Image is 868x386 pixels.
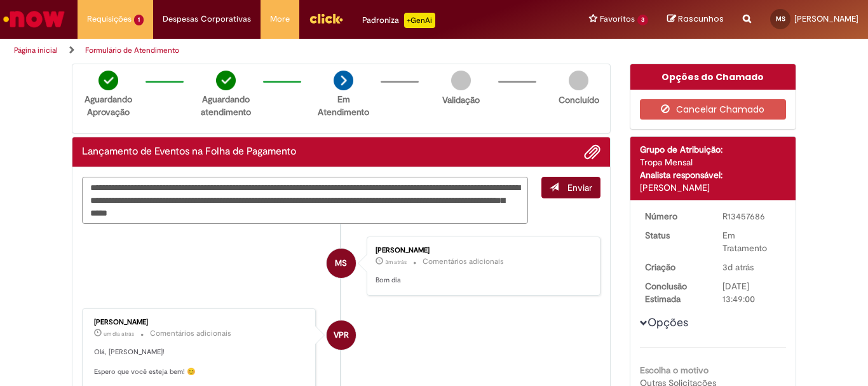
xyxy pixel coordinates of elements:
[14,45,58,55] a: Página inicial
[82,146,296,158] h2: Lançamento de Eventos na Folha de Pagamento Histórico de tíquete
[635,280,714,305] dt: Conclusão Estimada
[404,13,435,28] p: +GenAi
[78,93,139,118] p: Aguardando Aprovação
[1,6,67,32] img: ServiceNow
[722,261,754,273] span: 3d atrás
[327,321,356,350] div: Vanessa Paiva Ribeiro
[541,177,600,198] button: Enviar
[85,45,179,55] a: Formulário de Atendimento
[334,320,349,350] span: VPR
[376,247,587,254] div: [PERSON_NAME]
[423,256,504,267] small: Comentários adicionais
[567,182,592,193] span: Enviar
[600,13,635,25] span: Favoritos
[678,13,724,25] span: Rascunhos
[216,71,236,90] img: check-circle-green.png
[104,330,134,338] span: um dia atrás
[722,261,782,273] div: 28/08/2025 12:52:03
[270,13,290,25] span: More
[87,13,132,25] span: Requisições
[94,319,306,326] div: [PERSON_NAME]
[334,71,353,90] img: arrow-next.png
[637,15,648,25] span: 3
[635,229,714,242] dt: Status
[640,143,787,156] div: Grupo de Atribuição:
[376,275,587,286] p: Bom dia
[722,261,754,273] time: 28/08/2025 12:52:03
[98,71,118,90] img: check-circle-green.png
[195,93,257,118] p: Aguardando atendimento
[362,13,435,28] div: Padroniza
[327,249,356,278] div: Marcos Veloso Da Silva
[82,177,528,224] textarea: Digite sua mensagem aqui...
[313,93,374,118] p: Em Atendimento
[451,71,471,90] img: img-circle-grey.png
[584,144,600,160] button: Adicionar anexos
[104,330,134,338] time: 29/08/2025 10:11:00
[722,280,782,305] div: [DATE] 13:49:00
[635,261,714,273] dt: Criação
[10,39,569,62] ul: Trilhas de página
[309,9,343,28] img: click_logo_yellow_360x200.png
[134,15,144,25] span: 1
[163,13,251,25] span: Despesas Corporativas
[667,13,724,25] a: Rascunhos
[640,181,787,194] div: [PERSON_NAME]
[385,258,407,266] span: 3m atrás
[794,13,858,24] span: [PERSON_NAME]
[640,169,787,181] div: Analista responsável:
[776,15,785,23] span: MS
[635,210,714,223] dt: Número
[630,64,796,90] div: Opções do Chamado
[640,99,787,120] button: Cancelar Chamado
[442,93,480,106] p: Validação
[640,156,787,169] div: Tropa Mensal
[722,229,782,254] div: Em Tratamento
[150,328,231,339] small: Comentários adicionais
[335,248,347,279] span: MS
[722,210,782,223] div: R13457686
[569,71,588,90] img: img-circle-grey.png
[640,364,709,376] b: Escolha o motivo
[559,93,599,106] p: Concluído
